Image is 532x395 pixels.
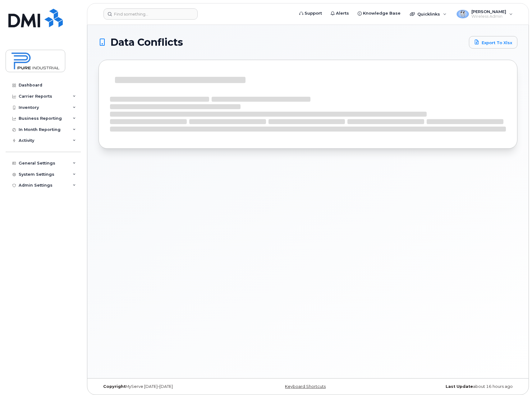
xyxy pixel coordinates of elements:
div: MyServe [DATE]–[DATE] [99,384,238,389]
a: Export to Xlsx [469,36,517,49]
strong: Last Update [446,384,473,389]
span: Data Conflicts [110,38,183,47]
div: about 16 hours ago [378,384,517,389]
a: Keyboard Shortcuts [285,384,326,389]
strong: Copyright [103,384,126,389]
